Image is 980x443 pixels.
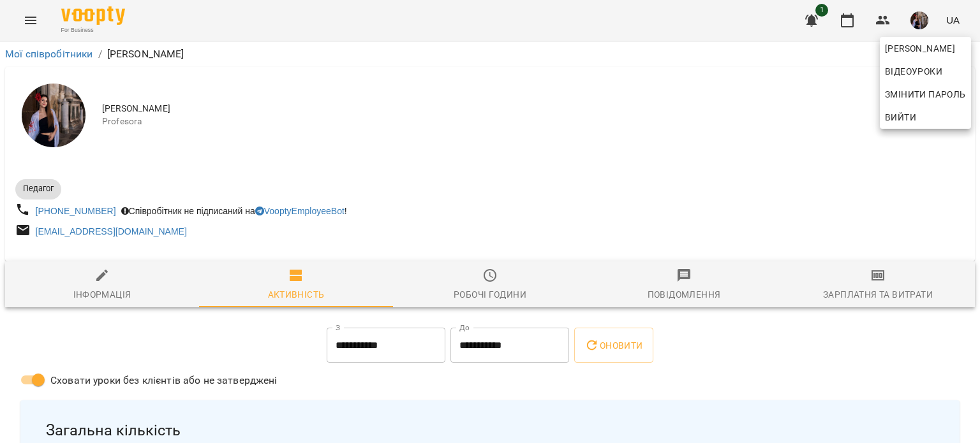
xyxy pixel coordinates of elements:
[880,106,971,129] button: Вийти
[880,37,971,60] a: [PERSON_NAME]
[885,87,966,102] span: Змінити пароль
[885,41,966,56] span: [PERSON_NAME]
[885,64,942,79] span: Відеоуроки
[885,110,916,125] span: Вийти
[880,83,971,106] a: Змінити пароль
[880,60,947,83] a: Відеоуроки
